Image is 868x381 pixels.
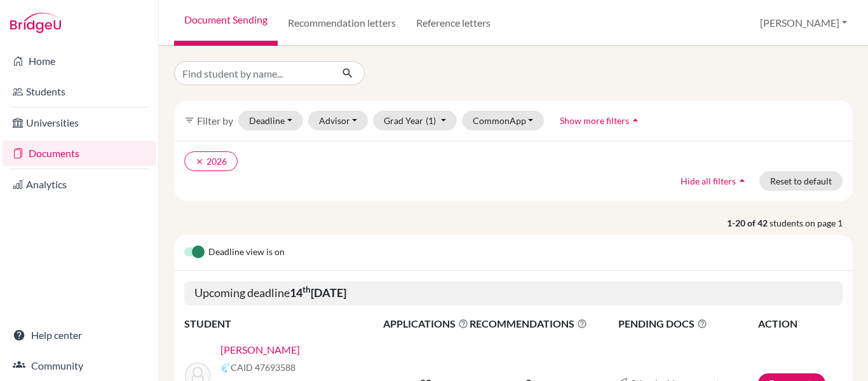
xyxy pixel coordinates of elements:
button: [PERSON_NAME] [754,11,853,35]
span: (1) [426,115,436,126]
a: Help center [3,322,156,348]
strong: 1-20 of 42 [727,216,770,230]
i: arrow_drop_up [629,114,642,127]
span: Deadline view is on [208,245,285,260]
i: filter_list [184,115,194,125]
img: Common App logo [220,363,231,373]
span: CAID 47693588 [231,361,295,374]
button: Reset to default [759,171,843,191]
i: arrow_drop_up [736,174,749,187]
sup: th [302,284,311,294]
span: Filter by [197,114,233,127]
button: Hide all filtersarrow_drop_up [670,171,759,191]
b: 14 [DATE] [290,286,346,300]
button: Grad Year(1) [373,111,457,130]
a: Analytics [3,172,156,197]
button: clear2026 [184,151,238,171]
input: Find student by name... [174,61,332,85]
button: CommonApp [462,111,545,130]
h5: Upcoming deadline [184,281,843,305]
span: Hide all filters [681,176,736,186]
th: ACTION [757,315,843,332]
span: APPLICATIONS [383,316,468,331]
span: Show more filters [560,115,629,126]
i: clear [195,157,204,166]
button: Show more filtersarrow_drop_up [549,111,653,130]
button: Deadline [238,111,303,130]
a: Documents [3,141,156,166]
img: Bridge-U [10,13,61,33]
a: Community [3,353,156,378]
a: Home [3,48,156,74]
th: STUDENT [184,315,383,332]
span: students on page 1 [770,216,853,230]
span: PENDING DOCS [618,316,757,331]
button: Advisor [308,111,369,130]
a: Students [3,79,156,104]
a: Universities [3,110,156,135]
span: RECOMMENDATIONS [470,316,587,331]
a: [PERSON_NAME] [220,342,300,357]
